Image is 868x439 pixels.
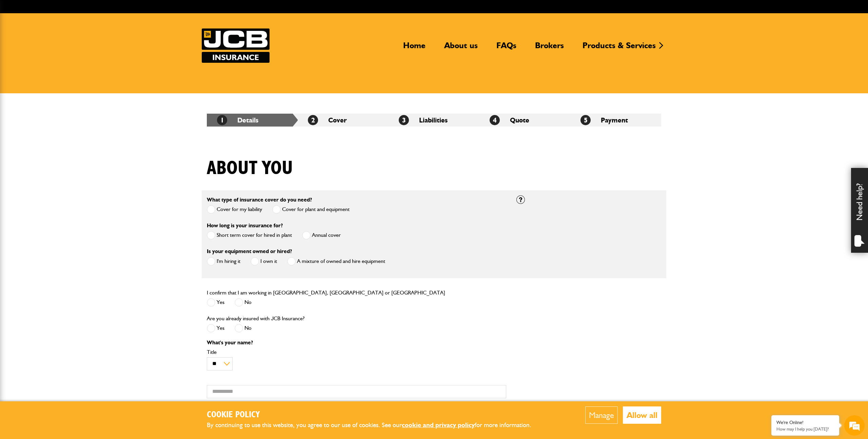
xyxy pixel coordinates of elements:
[207,410,542,420] h2: Cookie Policy
[202,28,270,63] img: JCB Insurance Services logo
[207,290,445,295] label: I confirm that I am working in [GEOGRAPHIC_DATA], [GEOGRAPHIC_DATA] or [GEOGRAPHIC_DATA]
[202,28,270,63] a: JCB Insurance Services
[207,205,262,214] label: Cover for my liability
[302,231,341,240] label: Annual cover
[207,197,312,203] label: What type of insurance cover do you need?
[272,205,350,214] label: Cover for plant and equipment
[389,114,479,127] li: Liabilities
[207,316,304,321] label: Are you already insured with JCB Insurance?
[207,324,224,332] label: Yes
[776,426,834,432] p: How may I help you today?
[398,40,431,56] a: Home
[491,40,521,56] a: FAQs
[851,168,868,253] div: Need help?
[207,223,283,228] label: How long is your insurance for?
[207,249,292,254] label: Is your equipment owned or hired?
[251,257,277,266] label: I own it
[207,298,224,307] label: Yes
[207,257,240,266] label: I'm hiring it
[530,40,569,56] a: Brokers
[399,115,409,125] span: 3
[776,420,834,425] div: We're Online!
[577,40,661,56] a: Products & Services
[207,157,293,180] h1: About you
[207,340,506,345] p: What's your name?
[235,298,252,307] label: No
[308,115,318,125] span: 2
[490,115,500,125] span: 4
[207,349,506,355] label: Title
[298,114,389,127] li: Cover
[207,114,298,127] li: Details
[580,115,591,125] span: 5
[402,421,475,429] a: cookie and privacy policy
[439,40,483,56] a: About us
[570,114,661,127] li: Payment
[217,115,227,125] span: 1
[479,114,570,127] li: Quote
[207,231,292,240] label: Short term cover for hired in plant
[235,324,252,332] label: No
[623,406,661,424] button: Allow all
[585,406,618,424] button: Manage
[207,420,542,431] p: By continuing to use this website, you agree to our use of cookies. See our for more information.
[287,257,385,266] label: A mixture of owned and hire equipment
